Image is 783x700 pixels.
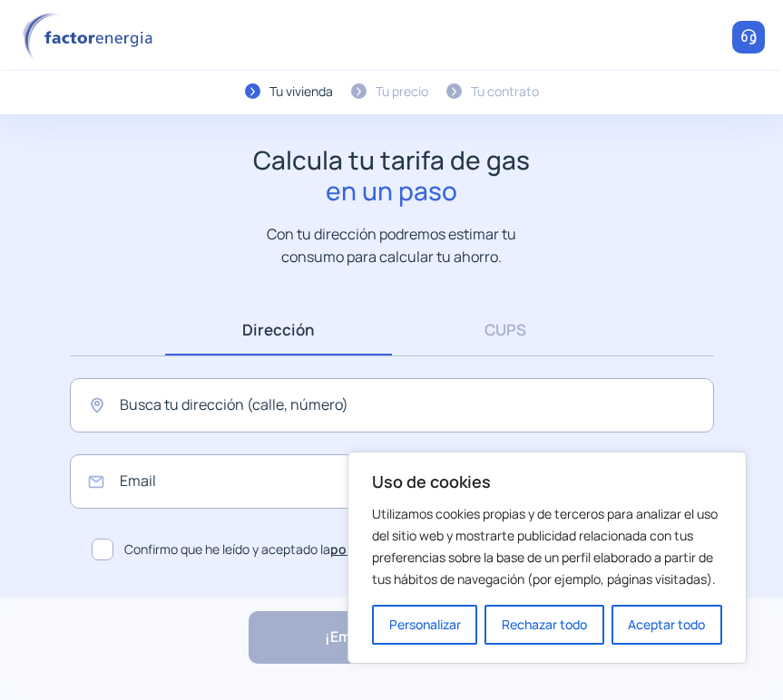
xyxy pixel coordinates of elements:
[18,13,163,63] img: logo factor
[165,304,392,355] a: Dirección
[253,145,530,206] h1: Calcula tu tarifa de gas
[124,540,464,559] span: Confirmo que he leído y aceptado la
[372,503,722,590] p: Utilizamos cookies propias y de terceros para analizar el uso del sitio web y mostrarte publicida...
[372,605,477,645] button: Personalizar
[269,82,333,102] div: Tu vivienda
[471,82,539,102] div: Tu contrato
[347,452,747,664] div: Uso de cookies
[330,540,464,558] a: política de privacidad
[612,605,722,645] button: Aceptar todo
[376,82,428,102] div: Tu precio
[392,304,619,355] a: CUPS
[249,223,534,267] p: Con tu dirección podremos estimar tu consumo para calcular tu ahorro.
[484,605,603,645] button: Rechazar todo
[253,176,530,207] span: en un paso
[372,471,722,492] p: Uso de cookies
[739,28,758,46] img: llamar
